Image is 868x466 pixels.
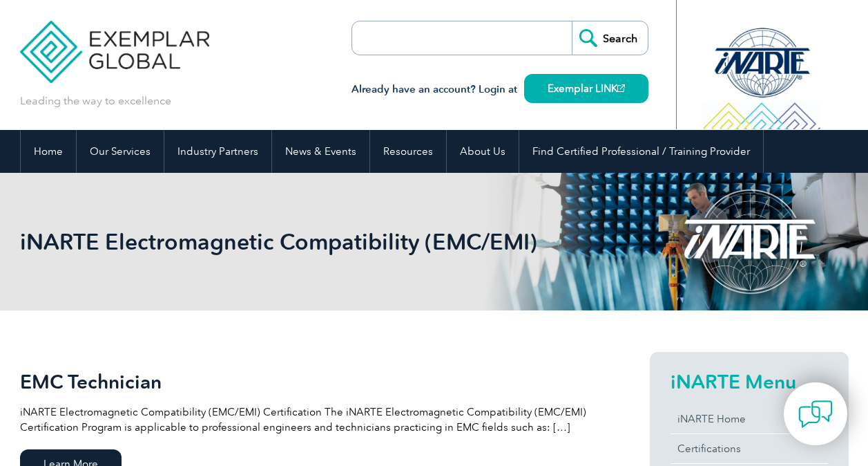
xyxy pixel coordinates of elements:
a: About Us [447,130,519,173]
img: contact-chat.png [798,397,833,431]
h2: EMC Technician [20,371,600,393]
a: Home [21,130,76,173]
a: Resources [370,130,446,173]
a: News & Events [272,130,369,173]
a: Certifications [671,434,828,463]
a: Find Certified Professional / Training Provider [519,130,763,173]
h3: Already have an account? Login at [351,81,648,98]
a: iNARTE Home [671,404,828,434]
h1: iNARTE Electromagnetic Compatibility (EMC/EMI) [20,228,550,255]
p: Leading the way to excellence [20,93,171,109]
h2: iNARTE Menu [671,371,828,393]
a: Exemplar LINK [524,74,648,103]
img: open_square.png [617,84,625,92]
a: Industry Partners [164,130,271,173]
input: Search [572,21,648,55]
a: Our Services [77,130,164,173]
p: iNARTE Electromagnetic Compatibility (EMC/EMI) Certification The iNARTE Electromagnetic Compatibi... [20,404,600,435]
